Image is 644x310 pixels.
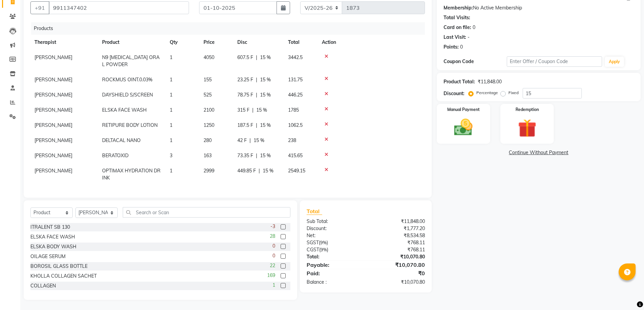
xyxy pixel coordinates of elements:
span: 1 [170,122,172,128]
span: 22 [270,262,275,269]
span: -3 [270,223,275,230]
div: - [468,34,470,41]
div: COLLAGEN [30,282,56,289]
div: ELSKA BODY WASH [30,243,76,250]
span: 131.75 [288,77,303,83]
div: ₹768.11 [366,246,430,253]
div: KHOLLA COLLAGEN SACHET [30,273,97,280]
span: 163 [204,152,212,159]
span: | [256,152,257,159]
div: Discount: [302,225,366,232]
span: [PERSON_NAME] [34,107,72,113]
span: 2549.15 [288,168,305,174]
span: 0 [272,243,275,250]
span: 1 [170,77,172,83]
span: ELSKA FACE WASH [102,107,147,113]
span: 42 F [237,137,247,144]
span: [PERSON_NAME] [34,54,72,60]
div: ₹0 [366,269,430,277]
div: ₹10,070.80 [366,261,430,269]
label: Percentage [476,90,498,96]
div: ELSKA FACE WASH [30,233,75,241]
span: RETIPURE BODY LOTION [102,122,158,128]
span: 73.35 F [237,152,253,159]
div: Paid: [302,269,366,277]
div: Card on file: [444,24,471,31]
th: Disc [233,35,284,50]
div: ( ) [302,239,366,246]
div: Sub Total: [302,218,366,225]
input: Search or Scan [123,207,290,218]
span: 4050 [204,54,214,60]
span: CGST [307,247,319,253]
span: 23.25 F [237,76,253,83]
span: 1250 [204,122,214,128]
span: BERATOXID [102,152,128,159]
span: 15 % [260,152,271,159]
th: Action [318,35,425,50]
span: 1 [170,137,172,143]
th: Price [199,35,233,50]
span: DELTACAL NANO [102,137,141,143]
div: ITRALENT SB 130 [30,224,70,231]
button: +91 [30,1,49,14]
span: 607.5 F [237,54,253,61]
div: ₹1,777.20 [366,225,430,232]
span: [PERSON_NAME] [34,122,72,128]
span: | [256,122,257,129]
span: | [256,76,257,83]
span: 15 % [260,122,271,129]
span: 1 [170,168,172,174]
label: Manual Payment [447,107,480,113]
span: 15 % [256,107,267,114]
div: Points: [444,44,459,51]
span: | [252,107,254,114]
span: | [259,167,260,174]
span: DAYSHIELD S/SCREEN [102,92,153,98]
div: Membership: [444,4,473,11]
span: OPTIMAX HYDRATION DRINK [102,168,161,181]
span: ROCKMUS OINT.0.03% [102,77,152,83]
div: No Active Membership [444,4,634,11]
span: | [256,91,257,98]
span: SGST [307,239,319,246]
div: Coupon Code [444,58,507,65]
span: 15 % [260,76,271,83]
div: Discount: [444,90,464,97]
span: 9% [320,247,327,252]
span: 1 [170,107,172,113]
th: Total [284,35,318,50]
label: Redemption [516,107,539,113]
label: Fixed [508,90,519,96]
th: Product [98,35,166,50]
div: ₹10,070.80 [366,253,430,260]
span: 15 % [254,137,264,144]
img: _cash.svg [448,117,478,138]
span: 2999 [204,168,214,174]
div: 0 [460,44,463,51]
a: Continue Without Payment [438,149,639,156]
span: [PERSON_NAME] [34,137,72,143]
span: 78.75 F [237,91,253,98]
div: BOROSIL GLASS BOTTLE [30,263,88,270]
span: [PERSON_NAME] [34,168,72,174]
span: Total [307,208,322,215]
div: Total Visits: [444,14,470,21]
span: [PERSON_NAME] [34,152,72,159]
span: 525 [204,92,212,98]
div: ₹8,534.58 [366,232,430,239]
div: ₹11,848.00 [366,218,430,225]
span: 2100 [204,107,214,113]
div: Balance : [302,279,366,286]
div: OILAGE SERUM [30,253,66,260]
span: 15 % [263,167,273,174]
div: 0 [473,24,475,31]
span: N9 [MEDICAL_DATA] ORAL POWDER [102,54,160,67]
span: 449.85 F [237,167,256,174]
span: [PERSON_NAME] [34,92,72,98]
span: 3 [170,152,172,159]
span: 0 [272,252,275,259]
span: 415.65 [288,152,303,159]
div: Products [31,22,430,35]
span: 1785 [288,107,299,113]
